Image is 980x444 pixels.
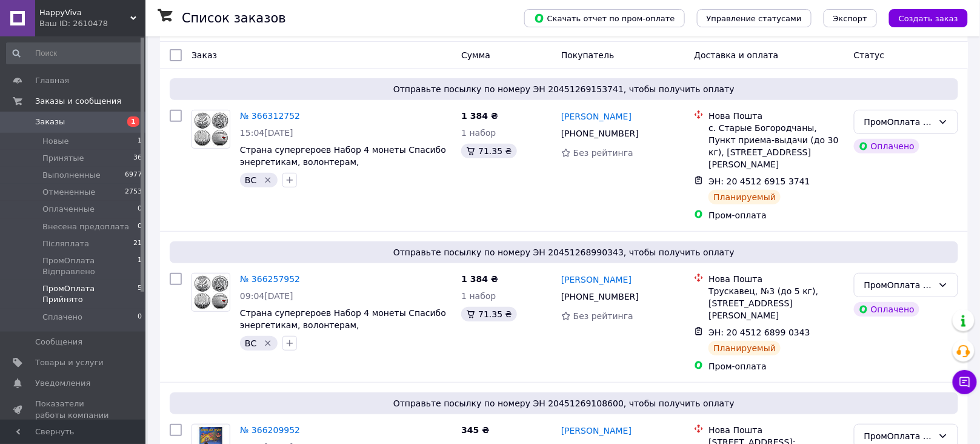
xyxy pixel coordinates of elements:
[240,111,300,121] a: № 366312752
[877,13,968,22] a: Создать заказ
[561,425,632,437] a: [PERSON_NAME]
[35,96,121,107] span: Заказы и сообщения
[697,9,812,27] button: Управление статусами
[708,424,844,436] div: Нова Пошта
[707,14,802,23] span: Управление статусами
[461,307,516,321] div: 71.35 ₴
[192,273,230,312] a: Фото товару
[35,75,69,86] span: Главная
[35,337,82,348] span: Сообщения
[35,399,112,420] span: Показатели работы компании
[42,238,89,249] span: Післяплата
[138,255,142,277] span: 1
[573,311,633,321] span: Без рейтинга
[42,170,101,181] span: Выполненные
[42,136,69,147] span: Новые
[708,190,781,204] div: Планируемый
[708,110,844,122] div: Нова Пошта
[534,13,675,24] span: Скачать отчет по пром-оплате
[694,50,778,60] span: Доставка и оплата
[245,338,256,348] span: ВС
[138,136,142,147] span: 1
[708,122,844,170] div: с. Старые Богородчаны, Пункт приема-выдачи (до 30 кг), [STREET_ADDRESS][PERSON_NAME]
[35,116,65,127] span: Заказы
[461,144,516,158] div: 71.35 ₴
[35,378,90,389] span: Уведомления
[240,425,300,435] a: № 366209952
[561,292,639,301] span: [PHONE_NUMBER]
[42,283,138,305] span: ПромОплата Прийнято
[138,221,142,232] span: 0
[240,274,300,284] a: № 366257952
[42,221,129,232] span: Внесена предоплата
[263,175,273,185] svg: Удалить метку
[192,110,230,149] a: Фото товару
[561,110,632,123] a: [PERSON_NAME]
[42,312,82,323] span: Сплачено
[573,148,633,158] span: Без рейтинга
[708,209,844,221] div: Пром-оплата
[864,115,933,129] div: ПромОплата Прийнято
[39,18,145,29] div: Ваш ID: 2610478
[864,278,933,292] div: ПромОплата Прийнято
[138,204,142,215] span: 0
[240,308,446,354] a: Страна супергероев Набор 4 монеты Спасибо энергетикам, волонтерам, железнодорожникам, медикам 5 г...
[889,9,968,27] button: Создать заказ
[127,116,139,127] span: 1
[708,341,781,355] div: Планируемый
[175,83,953,95] span: Отправьте посылку по номеру ЭН 20451269153741, чтобы получить оплату
[561,274,632,286] a: [PERSON_NAME]
[192,50,217,60] span: Заказ
[561,50,615,60] span: Покупатель
[854,302,919,317] div: Оплачено
[240,128,293,138] span: 15:04[DATE]
[133,153,142,164] span: 36
[175,397,953,409] span: Отправьте посылку по номеру ЭН 20451269108600, чтобы получить оплату
[182,11,286,25] h1: Список заказов
[6,42,143,64] input: Поиск
[125,187,142,198] span: 2753
[138,283,142,305] span: 5
[461,111,498,121] span: 1 384 ₴
[561,129,639,138] span: [PHONE_NUMBER]
[138,312,142,323] span: 0
[39,7,130,18] span: HappyViva
[461,50,490,60] span: Сумма
[175,246,953,258] span: Отправьте посылку по номеру ЭН 20451268990343, чтобы получить оплату
[708,285,844,321] div: Трускавец, №3 (до 5 кг), [STREET_ADDRESS][PERSON_NAME]
[263,338,273,348] svg: Удалить метку
[192,111,230,148] img: Фото товару
[125,170,142,181] span: 6977
[461,274,498,284] span: 1 384 ₴
[42,153,84,164] span: Принятые
[864,429,933,443] div: ПромОплата Прийнято
[240,145,446,191] a: Страна супергероев Набор 4 монеты Спасибо энергетикам, волонтерам, железнодорожникам, медикам 5 г...
[461,425,489,435] span: 345 ₴
[854,139,919,153] div: Оплачено
[833,14,867,23] span: Экспорт
[42,187,95,198] span: Отмененные
[461,291,496,301] span: 1 набор
[854,50,885,60] span: Статус
[708,273,844,285] div: Нова Пошта
[42,255,138,277] span: ПромОплата Відправлено
[524,9,685,27] button: Скачать отчет по пром-оплате
[192,274,230,311] img: Фото товару
[35,357,104,368] span: Товары и услуги
[953,370,977,394] button: Чат с покупателем
[133,238,142,249] span: 21
[708,328,810,337] span: ЭН: 20 4512 6899 0343
[824,9,877,27] button: Экспорт
[899,14,958,23] span: Создать заказ
[708,177,810,186] span: ЭН: 20 4512 6915 3741
[245,175,256,185] span: ВС
[708,360,844,372] div: Пром-оплата
[240,291,293,301] span: 09:04[DATE]
[461,128,496,138] span: 1 набор
[42,204,95,215] span: Оплаченные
